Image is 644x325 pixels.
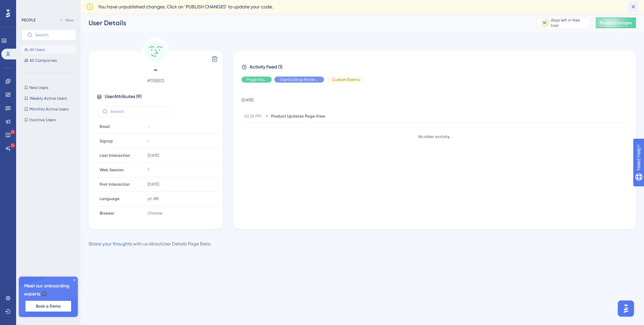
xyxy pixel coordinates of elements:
button: All Users [21,46,76,54]
div: 10 [543,20,547,26]
button: Inactive Users [21,116,76,124]
span: - [148,124,150,129]
span: Web Session [100,167,124,173]
div: No older activity. [241,134,627,139]
span: User Attributes ( 9 ) [105,93,142,101]
span: Product Updates Page View [271,113,325,119]
span: Signup [100,138,113,144]
button: Monthly Active Users [21,105,76,113]
span: Last Interaction [100,153,130,158]
time: [DATE] [148,153,159,158]
span: First Interaction [100,182,130,187]
div: User Details [89,18,520,28]
span: pt-BR [148,196,159,201]
span: Chrome [148,211,162,216]
span: UserGuiding Material [280,77,319,82]
a: Share your thoughts [89,241,132,246]
button: New [57,16,76,24]
div: days left in free trial [551,17,588,28]
span: Browser [100,211,114,216]
span: Need Help? [16,2,42,10]
time: [DATE] [148,182,159,187]
button: All Companies [21,56,76,64]
iframe: UserGuiding AI Assistant Launcher [616,298,636,319]
span: Monthly Active Users [30,106,68,112]
span: Publish Changes [600,20,632,26]
span: Weekly Active Users [30,96,67,101]
span: Activity Feed (1) [250,63,282,71]
span: - [97,64,215,75]
span: Custom Events [332,77,360,82]
td: [DATE] [241,88,630,109]
span: Inactive Users [30,117,56,123]
span: # 115803 [97,77,215,85]
span: You have unpublished changes. Click on ‘PUBLISH CHANGES’ to update your code. [98,3,273,11]
input: Search [110,109,165,114]
div: PEOPLE [21,17,36,23]
button: Weekly Active Users [21,94,76,102]
span: New Users [30,85,48,90]
input: Search [35,33,70,37]
span: - [148,138,150,144]
span: Meet our onboarding experts 🎧 [24,282,72,298]
span: 1 [148,167,149,173]
span: Language [100,196,119,201]
button: Publish Changes [596,17,636,28]
span: Book a Demo [36,304,61,309]
button: Book a Demo [25,301,71,312]
span: Page View [247,77,266,82]
button: New Users [21,84,76,92]
div: with us about User Details Page Beta . [89,240,211,248]
span: All Users [30,47,45,52]
span: All Companies [30,58,57,63]
span: New [65,17,73,23]
span: 02.28 PM [244,113,263,119]
span: Email [100,124,110,129]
